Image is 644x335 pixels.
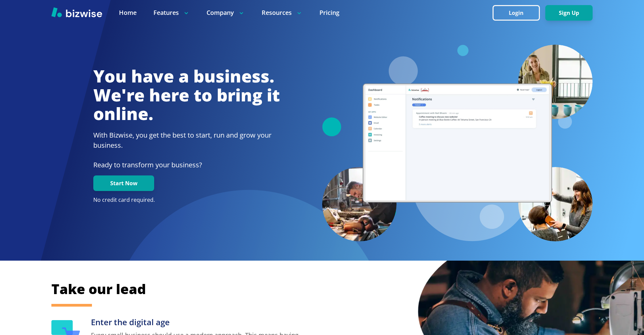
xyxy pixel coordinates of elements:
[93,196,280,204] p: No credit card required.
[153,8,190,17] p: Features
[545,10,593,16] a: Sign Up
[119,8,137,17] a: Home
[93,130,280,150] h2: With Bizwise, you get the best to start, run and grow your business.
[93,160,280,170] p: Ready to transform your business?
[207,8,245,17] p: Company
[51,7,102,17] img: Bizwise Logo
[93,180,154,187] a: Start Now
[493,10,545,16] a: Login
[319,8,339,17] a: Pricing
[51,280,558,298] h2: Take our lead
[93,67,280,123] h1: You have a business. We're here to bring it online.
[91,317,305,328] h3: Enter the digital age
[93,175,154,191] button: Start Now
[545,5,593,21] button: Sign Up
[262,8,303,17] p: Resources
[493,5,540,21] button: Login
